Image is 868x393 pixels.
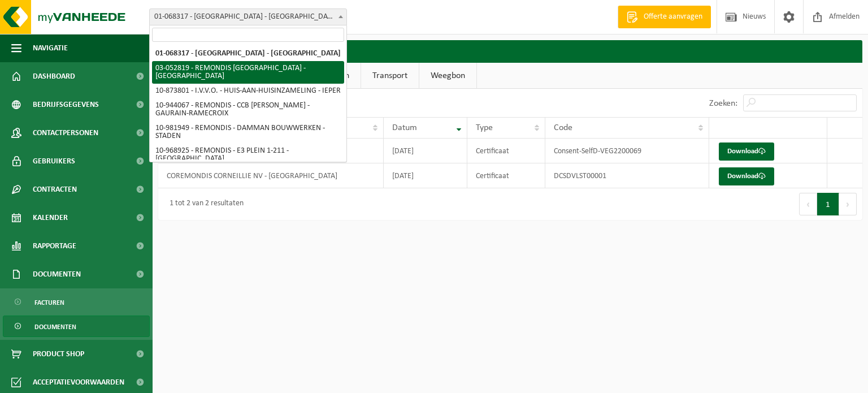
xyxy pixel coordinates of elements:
button: Next [839,193,857,215]
a: Facturen [3,291,150,313]
li: 01-068317 - [GEOGRAPHIC_DATA] - [GEOGRAPHIC_DATA] [152,46,344,61]
span: Offerte aanvragen [641,11,705,23]
span: Contracten [33,175,77,204]
td: Certificaat [467,163,545,188]
span: Navigatie [33,34,68,62]
span: Rapportage [33,232,76,260]
li: 10-981949 - REMONDIS - DAMMAN BOUWWERKEN - STADEN [152,121,344,144]
div: 1 tot 2 van 2 resultaten [164,194,244,214]
li: 10-968925 - REMONDIS - E3 PLEIN 1-211 - [GEOGRAPHIC_DATA] [152,144,344,166]
td: DCSDVLST00001 [545,163,709,188]
a: Download [719,142,774,161]
span: Datum [392,123,417,132]
h2: Documenten [158,40,862,62]
span: Kalender [33,204,68,232]
li: 10-944067 - REMONDIS - CCB [PERSON_NAME] - GAURAIN-RAMECROIX [152,98,344,121]
span: Documenten [34,316,76,338]
li: 03-052819 - REMONDIS [GEOGRAPHIC_DATA] - [GEOGRAPHIC_DATA] [152,61,344,84]
span: 01-068317 - COREMONDIS CORNEILLIE NV - BRUGGE [149,8,347,25]
a: Weegbon [419,63,476,89]
span: Product Shop [33,340,84,368]
span: 01-068317 - COREMONDIS CORNEILLIE NV - BRUGGE [150,9,346,25]
li: 10-873801 - I.V.V.O. - HUIS-AAN-HUISINZAMELING - IEPER [152,84,344,98]
span: Contactpersonen [33,119,98,147]
td: [DATE] [384,139,467,163]
td: Certificaat [467,139,545,163]
span: Code [554,123,572,132]
span: Documenten [33,260,81,288]
td: COREMONDIS CORNEILLIE NV - [GEOGRAPHIC_DATA] [158,163,384,188]
td: [DATE] [384,163,467,188]
a: Download [719,167,774,185]
span: Facturen [34,292,64,313]
td: Consent-SelfD-VEG2200069 [545,139,709,163]
span: Gebruikers [33,147,75,175]
a: Documenten [3,316,150,337]
label: Zoeken: [709,99,737,108]
a: Transport [361,63,419,89]
button: 1 [817,193,839,215]
span: Dashboard [33,62,75,90]
button: Previous [799,193,817,215]
span: Bedrijfsgegevens [33,90,99,119]
a: Offerte aanvragen [618,6,711,28]
span: Type [476,123,493,132]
